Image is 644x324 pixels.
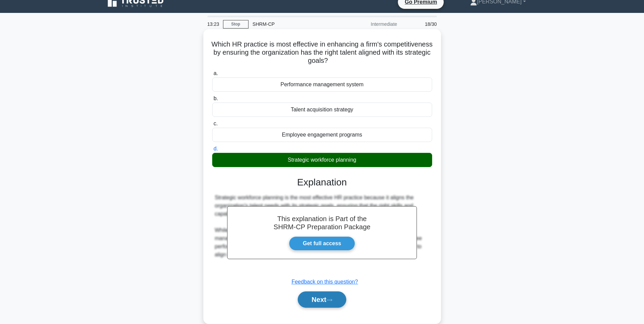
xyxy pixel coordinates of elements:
h5: Which HR practice is most effective in enhancing a firm's competitiveness by ensuring the organiz... [211,40,433,65]
span: a. [214,70,218,76]
span: b. [214,95,218,101]
div: 13:23 [203,17,223,31]
div: Employee engagement programs [212,128,432,142]
a: Feedback on this question? [292,279,358,285]
div: 18/30 [401,17,441,31]
span: c. [214,121,218,126]
div: Talent acquisition strategy [212,103,432,117]
span: d. [214,146,218,151]
button: Next [298,291,346,308]
div: Intermediate [342,17,401,31]
a: Stop [223,20,249,29]
div: Performance management system [212,77,432,92]
h3: Explanation [216,177,428,188]
div: Strategic workforce planning is the most effective HR practice because it aligns the organization... [215,194,429,259]
a: Get full access [289,236,355,251]
div: SHRM-CP [249,17,342,31]
div: Strategic workforce planning [212,153,432,167]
